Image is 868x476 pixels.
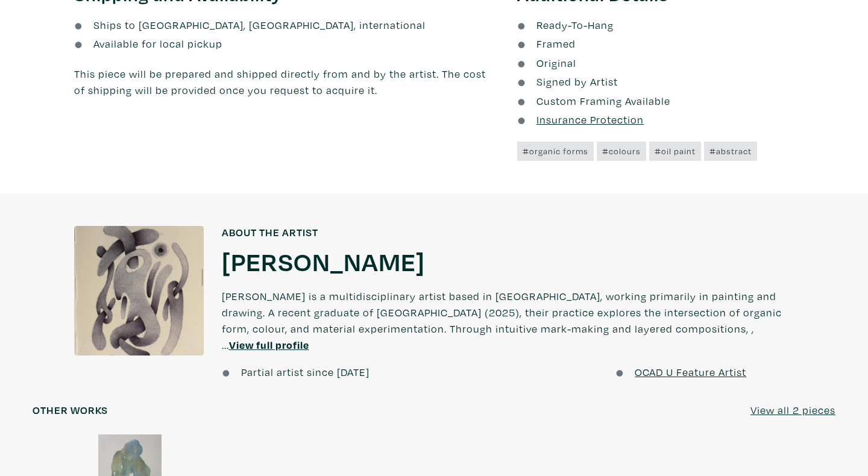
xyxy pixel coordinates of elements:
a: #oil paint [649,142,701,161]
li: Ships to [GEOGRAPHIC_DATA], [GEOGRAPHIC_DATA], international [74,17,499,33]
li: Original [517,55,794,71]
a: View full profile [229,338,309,352]
a: Insurance Protection [517,113,644,127]
li: Custom Framing Available [517,93,794,109]
li: Available for local pickup [74,36,499,52]
a: [PERSON_NAME] [222,245,425,277]
a: #colours [597,142,646,161]
p: This piece will be prepared and shipped directly from and by the artist. The cost of shipping wil... [74,66,499,98]
u: Insurance Protection [536,113,644,127]
a: #abstract [704,142,757,161]
li: Framed [517,36,794,52]
p: [PERSON_NAME] is a multidisciplinary artist based in [GEOGRAPHIC_DATA], working primarily in pain... [222,277,794,364]
li: Signed by Artist [517,74,794,90]
a: OCAD U Feature Artist [635,365,746,379]
u: View all 2 pieces [750,403,835,417]
li: Ready-To-Hang [517,17,794,33]
span: Partial artist since [DATE] [241,365,370,379]
a: View all 2 pieces [750,402,835,418]
h6: About the artist [222,226,794,239]
a: #organic forms [517,142,594,161]
h6: Other works [33,404,108,417]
